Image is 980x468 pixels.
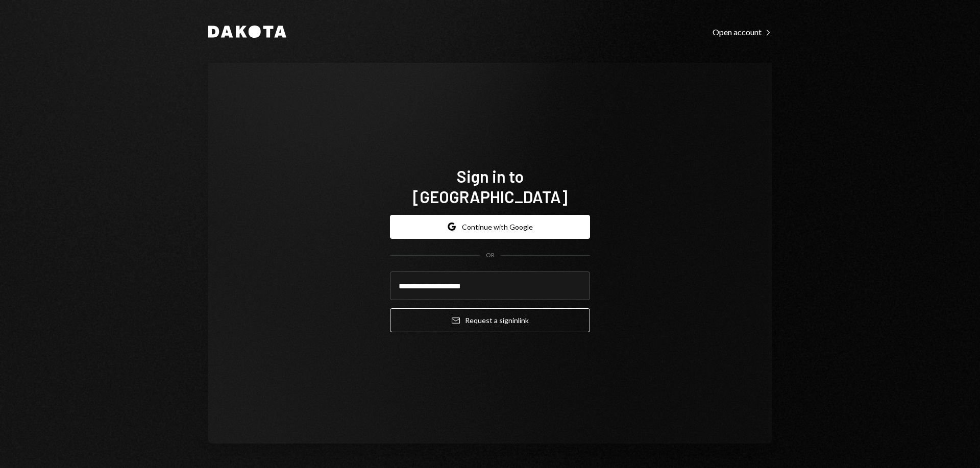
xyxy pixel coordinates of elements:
a: Open account [713,26,772,37]
h1: Sign in to [GEOGRAPHIC_DATA] [390,166,590,207]
button: Request a signinlink [390,308,590,332]
button: Continue with Google [390,215,590,239]
div: Open account [713,27,772,37]
keeper-lock: Open Keeper Popup [570,280,582,292]
div: OR [486,251,495,260]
